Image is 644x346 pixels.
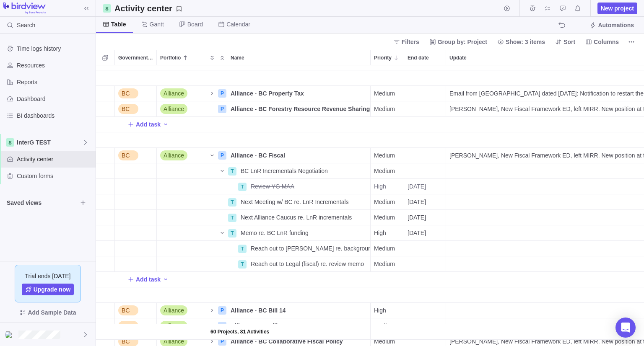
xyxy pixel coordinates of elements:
div: End date [404,303,446,318]
div: BC [115,86,156,101]
span: My assignments [542,3,553,14]
div: Priority [371,303,404,318]
div: BC [115,303,156,318]
span: Columns [582,36,622,48]
div: Name [207,101,371,117]
span: Alliance [164,322,184,330]
span: Resources [17,61,92,70]
span: High [374,182,386,191]
span: Show: 3 items [494,36,548,48]
div: Portfolio [157,324,207,340]
div: Government Level [115,132,157,148]
div: Alliance [157,318,207,333]
span: Priority [374,54,392,62]
div: Alliance [157,148,207,163]
span: High [374,229,386,237]
div: Name [207,241,371,256]
span: Time logs history [17,44,92,53]
span: Medium [374,151,395,160]
div: Medium [371,163,404,178]
h2: Activity center [114,3,172,14]
div: Name [207,86,371,101]
span: Filters [402,38,419,46]
div: Priority [371,324,404,340]
div: Medium [371,256,404,271]
div: End date [404,287,446,303]
div: Name [207,70,371,86]
div: BC [115,101,156,116]
span: Activity center [17,155,92,163]
span: Medium [374,322,395,330]
div: Alliance - BC Property Tax [227,86,370,101]
div: Open Intercom Messenger [615,318,636,338]
a: Approval requests [557,6,569,13]
div: Priority [371,179,404,194]
div: Medium [371,241,404,256]
span: Notifications [572,3,584,14]
span: Medium [374,260,395,268]
span: Medium [374,337,395,346]
div: Portfolio [157,303,207,318]
div: Sophie Gonthier [5,330,15,340]
span: Alliance [164,337,184,346]
span: Medium [374,89,395,98]
div: P [218,306,226,315]
span: Start timer [501,3,513,14]
div: End date [404,179,446,194]
div: Alliance - BC Bill 14 [227,303,370,318]
span: Save your current layout and filters as a View [111,3,186,14]
span: Gantt [150,20,164,28]
div: Portfolio [157,132,207,148]
img: Show [5,331,15,338]
div: High [371,303,404,318]
span: Add activity [162,274,169,285]
div: Alliance - BC Forestry Resource Revenue Sharing [227,101,370,116]
span: Alliance [164,306,184,315]
div: End date [404,225,446,241]
div: Government Level [115,210,157,225]
div: Alliance [157,101,207,116]
span: Saved views [7,199,77,207]
div: Name [207,287,371,303]
span: Medium [374,198,395,206]
span: Reach out to Legal (fiscal) re. review memo [251,260,364,268]
div: Government Level [115,241,157,256]
div: P [218,89,226,98]
div: P [218,337,226,346]
div: Memo re. BC LnR funding [237,225,370,240]
div: Name [207,303,371,318]
span: Group by: Project [426,36,491,48]
span: Expand [207,52,217,64]
div: Name [227,50,370,65]
span: Add task [127,274,161,285]
span: Name [231,54,244,62]
span: Table [111,20,126,28]
div: Portfolio [157,50,207,65]
span: Show: 3 items [506,38,545,46]
div: End date [404,318,446,334]
span: Calendar [226,20,250,28]
span: Memo re. BC LnR funding [241,229,309,237]
span: Approval requests [557,3,569,14]
div: P [218,322,226,330]
span: Add activity [162,119,169,130]
span: Alliance [164,89,184,98]
span: Automations [598,21,634,29]
span: BC [122,151,130,160]
span: Time logs [527,3,538,14]
div: Priority [371,70,404,86]
div: Portfolio [157,225,207,241]
div: P [218,151,226,160]
div: T [238,260,247,269]
span: Group by: Project [438,38,487,46]
span: Portfolio [160,54,181,62]
span: BC LnR Incrementals Negotiation [241,167,328,175]
div: End date [404,70,446,86]
div: Medium [371,318,404,333]
span: Add task [136,120,161,129]
div: Priority [371,210,404,225]
span: 60 Projects, 81 Activities [210,328,269,336]
span: Alliance - BC Property Tax [231,89,304,98]
a: Upgrade now [22,284,74,295]
div: High [371,179,404,194]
